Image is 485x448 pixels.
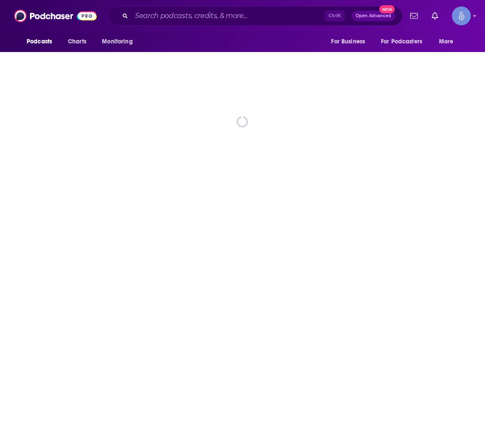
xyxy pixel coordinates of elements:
[331,36,365,48] span: For Business
[428,9,442,23] a: Show notifications dropdown
[352,11,395,21] button: Open AdvancedNew
[68,36,86,48] span: Charts
[439,36,454,48] span: More
[27,36,52,48] span: Podcasts
[102,36,132,48] span: Monitoring
[325,10,345,21] span: Ctrl K
[14,8,97,24] img: Podchaser - Follow, Share and Rate Podcasts
[21,34,63,50] button: open menu
[433,34,464,50] button: open menu
[132,9,325,23] input: Search podcasts, credits, & more...
[379,5,395,13] span: New
[96,34,144,50] button: open menu
[381,36,422,48] span: For Podcasters
[452,6,471,25] img: User Profile
[356,14,391,18] span: Open Advanced
[62,34,92,50] a: Charts
[452,6,471,25] button: Show profile menu
[325,34,376,50] button: open menu
[452,6,471,25] span: Logged in as Spiral5-G1
[375,34,435,50] button: open menu
[407,9,421,23] a: Show notifications dropdown
[108,6,402,26] div: Search podcasts, credits, & more...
